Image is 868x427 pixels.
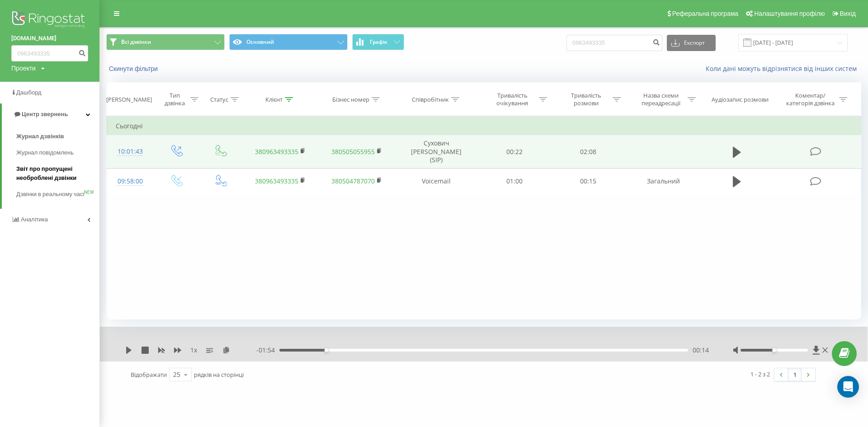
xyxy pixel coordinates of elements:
button: Графік [352,34,404,50]
td: Загальний [625,168,702,194]
div: Accessibility label [325,348,328,352]
td: 00:22 [478,135,552,169]
span: Аналiтика [21,216,48,223]
button: Скинути фільтри [106,65,162,73]
a: Центр звернень [2,103,99,125]
div: Клієнт [265,96,283,103]
a: Коли дані можуть відрізнятися вiд інших систем [706,64,861,73]
td: Сухович [PERSON_NAME] (SIP) [395,135,477,169]
span: рядків на сторінці [194,371,244,379]
span: Дашборд [16,89,42,96]
a: 380963493335 [255,177,298,185]
div: [PERSON_NAME] [106,96,152,103]
div: Коментар/категорія дзвінка [784,92,837,107]
td: 00:15 [552,168,625,194]
input: Пошук за номером [566,35,662,51]
span: Вихід [840,10,856,17]
span: 1 x [190,346,197,355]
span: Дзвінки в реальному часі [16,190,84,199]
td: 02:08 [552,135,625,169]
td: Сьогодні [107,117,861,135]
td: 01:00 [478,168,552,194]
span: Центр звернень [22,111,68,117]
span: Всі дзвінки [121,38,151,46]
span: Налаштування профілю [754,10,825,17]
div: 25 [173,370,180,379]
span: Журнал дзвінків [16,132,64,141]
span: Реферальна програма [672,10,739,17]
button: Основний [229,34,348,50]
span: Відображати [131,371,167,379]
a: 380505055955 [331,147,375,156]
div: 1 - 2 з 2 [750,370,770,379]
div: Назва схеми переадресації [637,92,685,107]
div: Open Intercom Messenger [837,376,859,398]
a: Журнал дзвінків [16,128,99,145]
span: Графік [370,39,387,45]
div: Accessibility label [772,348,776,352]
span: - 01:54 [256,346,279,355]
div: Тип дзвінка [162,92,188,107]
button: Всі дзвінки [106,34,225,50]
a: 380504787070 [331,177,375,185]
span: Журнал повідомлень [16,148,74,157]
a: Журнал повідомлень [16,145,99,161]
div: 10:01:43 [116,143,145,160]
button: Експорт [667,35,716,51]
div: Проекти [11,64,36,73]
div: Тривалість розмови [562,92,610,107]
span: Звіт про пропущені необроблені дзвінки [16,164,95,183]
a: Дзвінки в реальному часіNEW [16,186,99,202]
div: Аудіозапис розмови [712,96,769,103]
div: Співробітник [412,96,449,103]
span: 00:14 [693,346,709,355]
div: Тривалість очікування [488,92,537,107]
td: Voicemail [395,168,477,194]
img: Ringostat logo [11,9,88,32]
input: Пошук за номером [11,45,88,61]
div: Статус [210,96,228,103]
div: Бізнес номер [332,96,369,103]
a: [DOMAIN_NAME] [11,34,88,43]
a: 1 [788,368,802,381]
a: Звіт про пропущені необроблені дзвінки [16,161,99,186]
a: 380963493335 [255,147,298,156]
div: 09:58:00 [116,173,145,190]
